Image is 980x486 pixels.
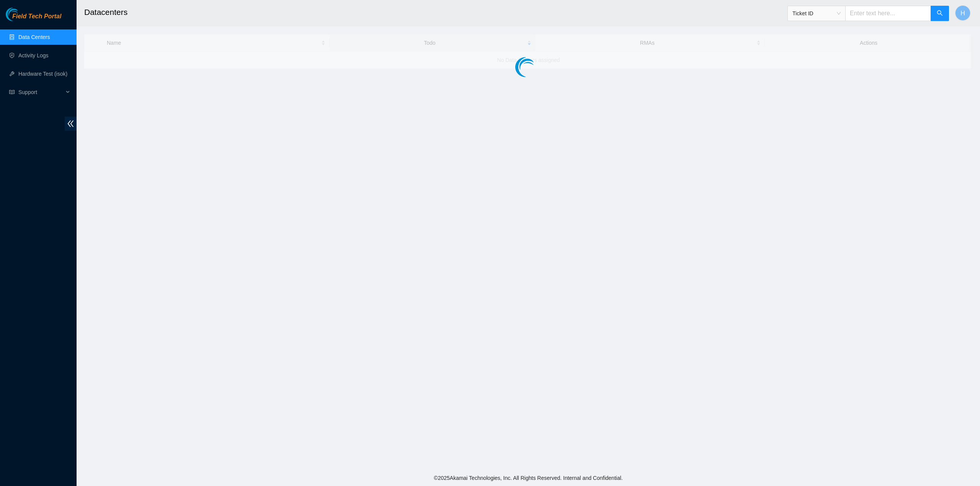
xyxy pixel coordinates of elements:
[960,8,965,18] span: H
[18,52,49,59] a: Activity Logs
[6,8,39,21] img: Akamai Technologies
[77,470,980,486] footer: © 2025 Akamai Technologies, Inc. All Rights Reserved. Internal and Confidential.
[931,6,949,21] button: search
[9,89,15,95] span: read
[12,13,61,20] span: Field Tech Portal
[18,34,50,40] a: Data Centers
[18,85,64,100] span: Support
[6,14,61,24] a: Akamai TechnologiesField Tech Portal
[792,8,841,19] span: Ticket ID
[937,10,943,17] span: search
[18,71,67,77] a: Hardware Test (isok)
[955,5,970,21] button: H
[845,6,931,21] input: Enter text here...
[65,117,77,131] span: double-left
